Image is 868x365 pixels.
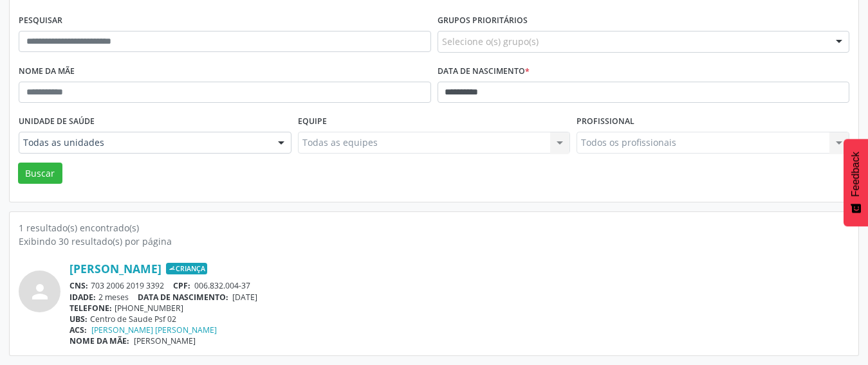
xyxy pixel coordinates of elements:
label: Profissional [577,112,634,132]
span: DATA DE NASCIMENTO: [138,292,228,303]
span: UBS: [69,314,88,325]
span: Selecione o(s) grupo(s) [442,35,539,48]
span: [DATE] [232,292,257,303]
span: TELEFONE: [69,303,112,314]
span: Feedback [850,152,862,197]
div: 1 resultado(s) encontrado(s) [19,221,849,235]
div: 703 2006 2019 3392 [69,280,849,291]
button: Feedback - Mostrar pesquisa [844,139,868,226]
span: IDADE: [69,292,96,303]
a: [PERSON_NAME] [PERSON_NAME] [91,325,217,335]
span: CNS: [69,280,88,291]
label: Data de nascimento [438,62,530,82]
label: Nome da mãe [19,62,75,82]
span: NOME DA MÃE: [69,335,129,346]
span: CPF: [173,280,190,291]
label: Grupos prioritários [438,11,528,31]
div: Exibindo 30 resultado(s) por página [19,235,849,248]
div: [PHONE_NUMBER] [69,303,849,314]
label: Pesquisar [19,11,62,31]
div: 2 meses [69,292,849,303]
label: Equipe [298,112,327,132]
span: [PERSON_NAME] [134,335,196,346]
span: 006.832.004-37 [194,280,250,291]
div: Centro de Saude Psf 02 [69,314,849,325]
i: person [28,280,51,303]
a: [PERSON_NAME] [69,262,162,276]
label: Unidade de saúde [19,112,95,132]
span: Criança [166,263,207,274]
span: Todas as unidades [23,136,265,149]
button: Buscar [18,163,62,184]
span: ACS: [69,325,87,335]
